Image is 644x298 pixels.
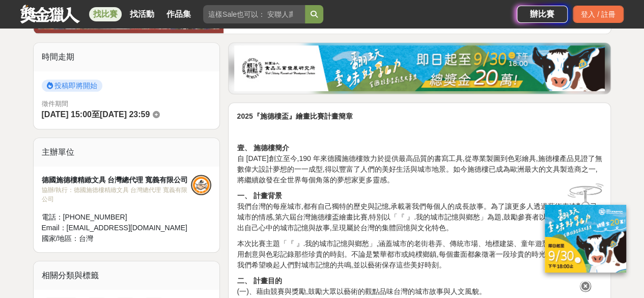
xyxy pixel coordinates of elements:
[42,79,102,92] span: 投稿即將開始
[573,6,624,23] div: 登入 / 註冊
[42,175,191,185] div: 德國施德樓精緻文具 台灣總代理 寬義有限公司
[42,234,79,242] span: 國家/地區：
[126,7,158,21] a: 找活動
[237,143,602,185] p: 自 [DATE]創立至今,190 年來德國施德樓致力於提供最高品質的書寫工具,從專業製圖到色彩繪具,施德樓產品見證了無數偉大設計夢想的一一成型,得以豐富了人們的美好生活與城市地景。如今施德樓已成...
[203,5,305,23] input: 這樣Sale也可以： 安聯人壽創意銷售法募集
[42,223,191,233] div: Email： [EMAIL_ADDRESS][DOMAIN_NAME]
[237,144,289,152] strong: 壹、 施德樓簡介
[237,191,602,233] p: 我們台灣的每座城市,都有自己獨特的歷史與記憶,承載著我們每個人的成長故事。為了讓更多人透過藝術表達對自己城市的情感,第六屆台灣施德樓盃繪畫比賽,特別以「『 』.我的城市記憶與鄉愁」為題,鼓勵參賽...
[237,112,352,120] strong: 2025『施德樓盃』繪畫比賽計畫簡章
[34,261,220,290] div: 相關分類與標籤
[79,234,93,242] span: 台灣
[237,238,602,270] p: 本次比賽主題「『 』.我的城市記憶與鄉愁」,涵蓋城市的老街巷弄、傳統市場、地標建築、童年遊憩場所等,讓參賽者用創意與色彩記錄那些珍貴的時刻。不論是繁華都市或純樸鄉鎮,每個畫面都象徵著一段珍貴的時...
[517,6,568,23] a: 辦比賽
[237,277,282,285] strong: 二、 計畫目的
[42,185,191,204] div: 協辦/執行： 德國施德樓精緻文具 台灣總代理 寬義有限公司
[89,7,122,21] a: 找比賽
[162,7,195,21] a: 作品集
[100,110,150,119] span: [DATE] 23:59
[237,192,282,200] strong: 一、 計畫背景
[234,45,605,91] img: b0ef2173-5a9d-47ad-b0e3-de335e335c0a.jpg
[42,100,68,107] span: 徵件期間
[42,110,92,119] span: [DATE] 15:00
[545,197,626,265] img: ff197300-f8ee-455f-a0ae-06a3645bc375.jpg
[92,110,100,119] span: 至
[42,212,191,223] div: 電話： [PHONE_NUMBER]
[34,138,220,167] div: 主辦單位
[34,43,220,71] div: 時間走期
